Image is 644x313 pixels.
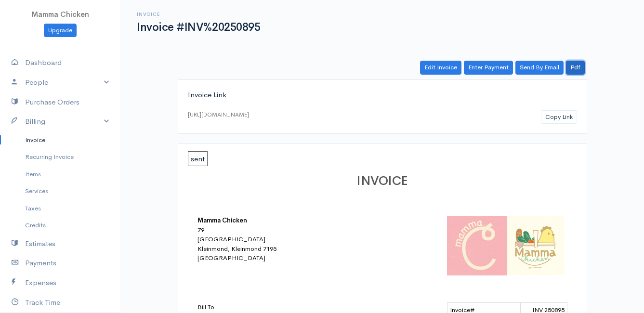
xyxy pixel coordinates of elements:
h6: Invoice [137,12,260,17]
h1: INVOICE [197,174,567,188]
span: sent [188,151,208,166]
a: Upgrade [44,24,77,38]
div: [URL][DOMAIN_NAME] [188,110,249,119]
div: Invoice Link [188,90,577,101]
a: Send By Email [515,61,564,75]
a: Edit Invoice [420,61,461,75]
img: logo-42320.png [447,216,567,275]
div: 79 [GEOGRAPHIC_DATA] Kleinmond, Kleinmond 7195 [GEOGRAPHIC_DATA] [197,225,366,263]
h1: Invoice #INV%20250895 [137,21,260,33]
b: Mamma Chicken [197,216,247,224]
span: Mamma Chicken [31,10,89,19]
a: Pdf [566,61,585,75]
p: Bill To [197,302,366,312]
a: Enter Payment [464,61,513,75]
button: Copy Link [541,110,577,124]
